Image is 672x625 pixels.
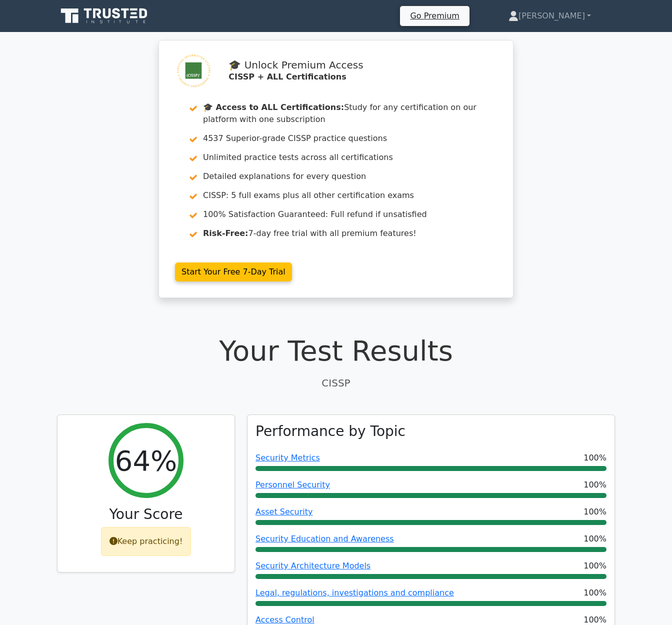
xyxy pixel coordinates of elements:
[583,560,606,572] span: 100%
[255,561,370,570] a: Security Architecture Models
[115,444,177,477] h2: 64%
[255,453,320,462] a: Security Metrics
[65,506,226,523] h3: Your Score
[583,587,606,599] span: 100%
[583,533,606,545] span: 100%
[583,506,606,518] span: 100%
[255,423,405,440] h3: Performance by Topic
[255,615,314,624] a: Access Control
[175,262,292,281] a: Start Your Free 7-Day Trial
[255,534,394,543] a: Security Education and Awareness
[583,452,606,464] span: 100%
[484,6,615,26] a: [PERSON_NAME]
[255,480,330,489] a: Personnel Security
[57,375,615,390] p: CISSP
[583,479,606,491] span: 100%
[255,588,454,597] a: Legal, regulations, investigations and compliance
[255,507,313,516] a: Asset Security
[404,9,465,22] a: Go Premium
[57,334,615,367] h1: Your Test Results
[101,527,191,556] div: Keep practicing!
